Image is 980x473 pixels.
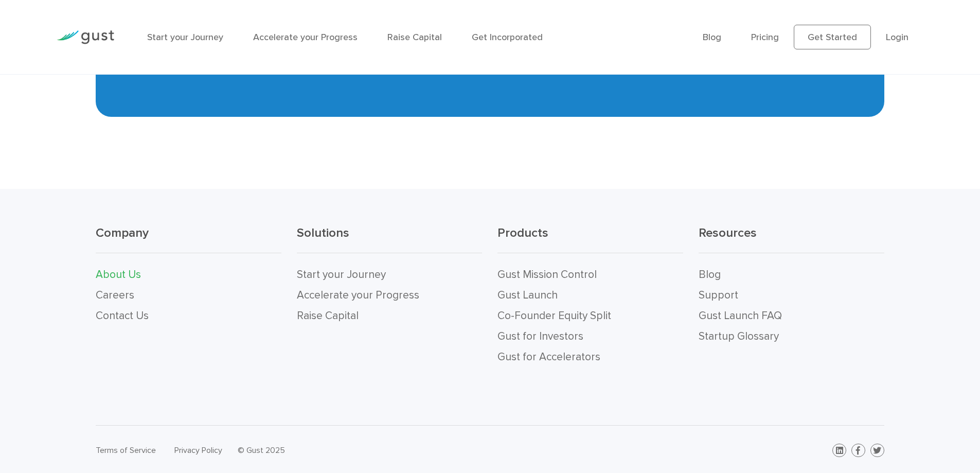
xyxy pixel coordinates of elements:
a: Get Incorporated [472,32,543,43]
a: Raise Capital [297,309,359,322]
h3: Company [96,225,281,253]
a: Start your Journey [297,268,386,281]
a: Gust Mission Control [497,268,597,281]
div: Domain: [DOMAIN_NAME] [27,27,113,35]
img: tab_domain_overview_orange.svg [28,60,36,68]
a: Gust Launch [497,289,558,302]
img: website_grey.svg [16,27,25,35]
a: Co-Founder Equity Split [497,309,611,322]
a: Terms of Service [96,445,156,455]
img: tab_keywords_by_traffic_grey.svg [102,60,111,68]
a: Accelerate your Progress [253,32,358,43]
h3: Products [497,225,683,253]
a: Careers [96,289,134,302]
a: Support [699,289,738,302]
a: Get Started [794,25,871,49]
a: Gust Launch FAQ [699,309,782,322]
a: Gust for Investors [497,330,583,343]
a: About Us [96,268,141,281]
div: Domain Overview [39,61,92,67]
div: v 4.0.25 [29,16,50,25]
a: Pricing [751,32,779,43]
img: Gust Logo [57,30,114,44]
h3: Resources [699,225,884,253]
a: Blog [699,268,721,281]
a: Start your Journey [147,32,223,43]
a: Contact Us [96,309,149,322]
div: © Gust 2025 [238,443,482,458]
img: logo_orange.svg [16,16,25,25]
h3: Solutions [297,225,483,253]
a: Startup Glossary [699,330,779,343]
a: Login [886,32,908,43]
a: Raise Capital [387,32,442,43]
a: Gust for Accelerators [497,351,600,363]
a: Blog [703,32,721,43]
div: Keywords by Traffic [114,61,173,67]
a: Privacy Policy [174,445,222,455]
a: Accelerate your Progress [297,289,419,302]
